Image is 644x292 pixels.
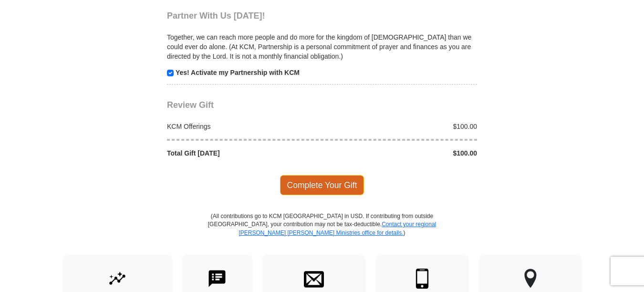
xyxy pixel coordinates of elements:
span: Complete Your Gift [280,175,364,195]
div: KCM Offerings [162,122,322,131]
div: $100.00 [322,122,482,131]
div: $100.00 [322,148,482,158]
span: Review Gift [167,100,214,110]
a: Contact your regional [PERSON_NAME] [PERSON_NAME] Ministries office for details. [239,221,436,236]
span: Partner With Us [DATE]! [167,11,265,21]
img: other-region [524,269,537,289]
p: Together, we can reach more people and do more for the kingdom of [DEMOGRAPHIC_DATA] than we coul... [167,32,477,61]
img: text-to-give.svg [207,269,227,289]
p: (All contributions go to KCM [GEOGRAPHIC_DATA] in USD. If contributing from outside [GEOGRAPHIC_D... [208,212,436,254]
img: give-by-stock.svg [107,269,127,289]
img: mobile.svg [412,269,432,289]
div: Total Gift [DATE] [162,148,322,158]
img: envelope.svg [304,269,324,289]
strong: Yes! Activate my Partnership with KCM [176,69,300,76]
